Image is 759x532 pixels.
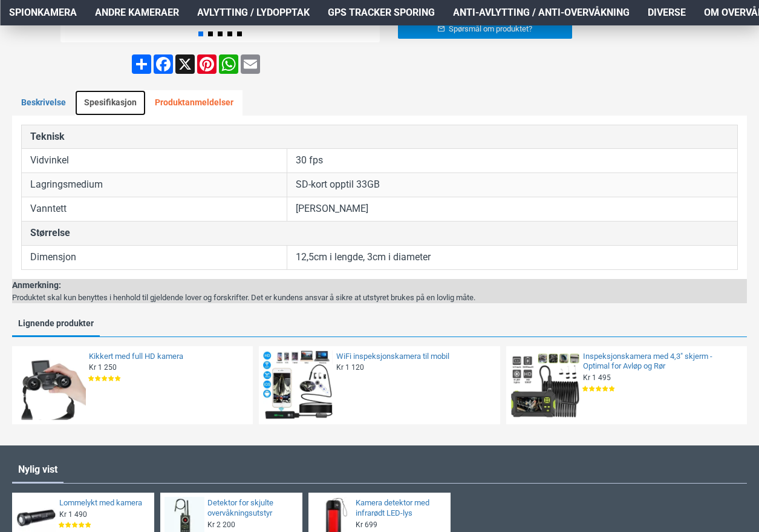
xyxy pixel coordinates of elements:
[648,5,686,20] span: Diverse
[239,54,261,74] a: Email
[208,31,213,36] span: Go to slide 2
[263,350,333,420] img: WiFi inspeksjonskamera til mobil
[22,173,287,197] td: Lagringsmedium
[75,90,146,116] a: Spesifikasjon
[336,363,364,372] span: Kr 1 120
[287,246,737,269] td: 12,5cm i lengde, 3cm i diameter
[12,90,75,116] a: Beskrivelse
[16,350,86,420] img: Kikkert med full HD kamera
[30,227,70,238] strong: Størrelse
[59,498,147,508] a: Lommelykt med kamera
[207,520,235,530] span: Kr 2 200
[356,520,377,530] span: Kr 699
[356,498,443,519] a: Kamera detektor med infrarødt LED-lys
[583,352,740,372] a: Inspeksjonskamera med 4,3" skjerm - Optimal for Avløp og Rør
[30,131,65,142] strong: Teknisk
[12,315,100,335] a: Lignende produkter
[328,5,435,20] span: GPS Tracker Sporing
[59,510,87,519] span: Kr 1 490
[22,246,287,269] td: Dimensjon
[89,352,246,362] a: Kikkert med full HD kamera
[22,149,287,173] td: Vidvinkel
[218,31,223,36] span: Go to slide 3
[227,31,232,36] span: Go to slide 4
[336,352,493,362] a: WiFi inspeksjonskamera til mobil
[197,5,310,20] span: Avlytting / Lydopptak
[198,31,203,36] span: Go to slide 1
[287,173,737,197] td: SD-kort opptil 33GB
[12,279,475,292] div: Anmerkning:
[218,54,239,74] a: WhatsApp
[12,458,64,482] a: Nylig vist
[131,54,152,74] a: Share
[237,31,242,36] span: Go to slide 5
[207,498,295,519] a: Detektor for skjulte overvåkningsutstyr
[398,19,573,39] a: Spørsmål om produktet?
[95,5,179,20] span: Andre kameraer
[174,54,196,74] a: X
[583,373,611,383] span: Kr 1 495
[9,5,77,20] span: Spionkamera
[12,292,475,304] div: Produktet skal kun benyttes i henhold til gjeldende lover og forskrifter. Det er kundens ansvar å...
[89,363,117,372] span: Kr 1 250
[22,197,287,221] td: Vanntett
[287,197,737,221] td: [PERSON_NAME]
[287,149,737,173] td: 30 fps
[152,54,174,74] a: Facebook
[510,350,580,420] img: Inspeksjonskamera med 4,3" skjerm - Optimal for Avløp og Rør
[146,90,243,116] a: Produktanmeldelser
[453,5,630,20] span: Anti-avlytting / Anti-overvåkning
[196,54,218,74] a: Pinterest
